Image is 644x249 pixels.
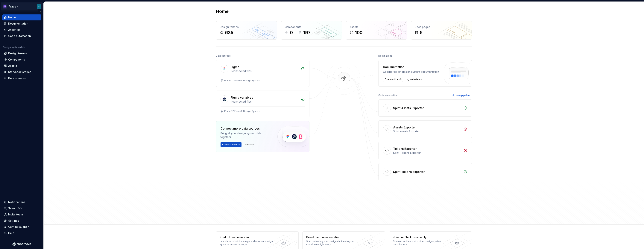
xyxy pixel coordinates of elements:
[393,130,461,133] div: Spirit Assets Exporter
[38,9,43,14] button: Collapse sidebar
[222,143,237,146] span: Connect new
[290,30,293,36] div: 0
[385,78,398,81] span: Open editor
[221,131,271,139] div: Bring all your design system data together.
[2,50,41,56] a: Design tokens
[231,100,299,103] div: 1 connected files
[244,142,256,147] button: Dismiss
[393,235,447,239] div: Join our Slack community
[393,125,416,130] div: Assets Exporter
[38,5,40,8] div: KD
[8,225,29,229] div: Contact support
[231,95,253,100] div: Figma variables
[8,70,31,74] div: Storybook stories
[411,21,472,40] a: Docs pages5
[216,91,309,117] a: Figma variables1 connected filesPraceCZ Facelift Design System
[8,58,25,61] div: Components
[8,16,16,19] div: Home
[410,78,422,81] span: Invite team
[378,53,392,58] div: Destinations
[2,33,41,39] a: Code automation
[306,235,361,239] div: Developer documentation
[355,30,362,36] div: 100
[2,224,41,230] button: Contact support
[8,219,19,223] div: Settings
[2,218,41,224] a: Settings
[393,146,417,151] div: Tokens Exporter
[2,199,41,205] button: Notifications
[8,52,27,55] div: Design tokens
[285,25,338,29] div: Components
[8,206,22,210] div: Search ⌘K
[220,25,273,29] div: Design tokens
[216,60,309,87] a: Figma1 connected filesPraceCZ Facelift Design System
[456,94,470,97] span: New pipeline
[12,242,31,246] svg: Supernova Logo
[405,77,424,82] a: Invite team
[346,21,407,40] a: Assets100
[8,200,25,204] div: Notifications
[8,76,26,80] div: Data sources
[383,77,403,82] a: Open editor
[231,69,299,73] div: 1 connected files
[8,34,31,38] div: Code automation
[216,53,231,58] div: Data sources
[378,93,397,98] div: Code automation
[281,21,342,40] a: Components0197
[306,240,361,246] div: Start delivering your design choices to your codebases right away.
[303,30,311,36] div: 197
[224,79,260,82] div: PraceCZ Facelift Design System
[451,93,472,98] button: New pipeline
[2,14,41,20] a: Home
[245,143,254,146] span: Dismiss
[8,28,20,32] div: Analytics
[415,25,468,29] div: Docs pages
[393,151,461,155] div: Spirit Tokens Exporter
[225,30,233,36] div: 635
[224,110,260,113] div: PraceCZ Facelift Design System
[221,142,241,147] button: Connect new
[2,21,41,27] a: Documentation
[220,240,274,246] div: Learn how to build, manage and maintain design systems in smarter ways.
[231,65,239,69] div: Figma
[220,235,274,239] div: Product documentation
[2,27,41,33] a: Analytics
[9,5,16,8] div: Prace
[8,22,28,25] div: Documentation
[350,25,403,29] div: Assets
[393,240,447,246] div: Connect and learn with other design system practitioners.
[393,106,424,110] div: Spirit Assets Exporter
[2,230,41,236] button: Help
[8,64,17,68] div: Assets
[8,231,14,235] div: Help
[221,126,271,131] div: Connect more data sources
[216,21,277,40] a: Design tokens635
[1,2,43,10] button: PraceKD
[2,75,41,81] a: Data sources
[2,57,41,63] a: Components
[216,8,229,14] h2: Home
[420,30,423,36] div: 5
[2,63,41,69] a: Assets
[2,211,41,217] a: Invite team
[2,69,41,75] a: Storybook stories
[393,169,425,174] div: Spirit Tokens Exporter
[3,4,7,9] img: 63932fde-23f0-455f-9474-7c6a8a4930cd.png
[383,70,440,74] div: Collaborate on design system documentation.
[2,205,41,211] button: Search ⌘K
[3,46,25,49] div: Design system data
[383,65,440,69] div: Documentation
[8,213,23,216] div: Invite team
